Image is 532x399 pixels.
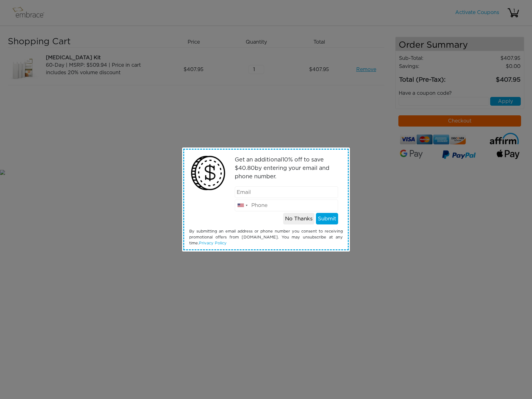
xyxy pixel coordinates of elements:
span: 10 [282,157,288,163]
button: No Thanks [283,213,314,225]
a: Privacy Policy [199,241,227,245]
button: Submit [316,213,338,225]
img: money2.png [188,153,229,194]
input: Email [235,186,338,198]
p: Get an additional % off to save $ by entering your email and phone number. [235,156,338,181]
div: By submitting an email address or phone number you consent to receiving promotional offers from [... [185,228,347,247]
span: 40.80 [238,166,255,171]
div: United States: +1 [235,200,249,211]
input: Phone [235,199,338,211]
